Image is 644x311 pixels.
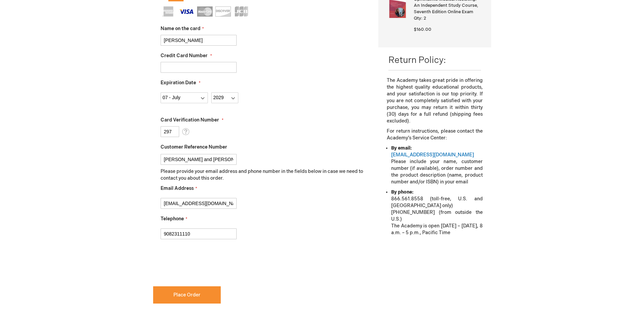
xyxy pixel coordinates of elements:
[161,168,368,182] p: Please provide your email address and phone number in the fields below in case we need to contact...
[388,55,446,66] span: Return Policy:
[161,53,208,59] span: Credit Card Number
[161,126,179,137] input: Card Verification Number
[161,26,200,31] span: Name on the card
[414,27,431,32] span: $160.00
[173,292,200,298] span: Place Order
[179,6,194,17] img: Visa
[391,189,413,195] strong: By phone:
[197,6,213,17] img: MasterCard
[414,16,421,21] span: Qty
[215,6,231,17] img: Discover
[161,216,184,222] span: Telephone
[161,6,176,17] img: American Express
[387,128,482,141] p: For return instructions, please contact the Academy’s Service Center:
[234,6,249,17] img: JCB
[161,80,196,86] span: Expiration Date
[153,286,221,304] button: Place Order
[161,117,219,123] span: Card Verification Number
[161,185,194,191] span: Email Address
[391,145,482,185] li: Please include your name, customer number (if available), order number and the product descriptio...
[161,144,227,150] span: Customer Reference Number
[391,152,474,158] a: [EMAIL_ADDRESS][DOMAIN_NAME]
[387,77,482,125] p: The Academy takes great pride in offering the highest quality educational products, and your sati...
[161,62,237,73] input: Credit Card Number
[424,16,426,21] span: 2
[391,145,412,151] strong: By email:
[153,250,256,276] iframe: reCAPTCHA
[391,189,482,236] li: 866.561.8558 (toll-free, U.S. and [GEOGRAPHIC_DATA] only) [PHONE_NUMBER] (from outside the U.S.) ...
